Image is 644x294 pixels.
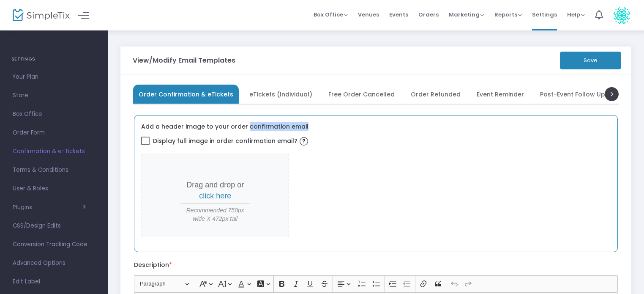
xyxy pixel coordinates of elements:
[13,146,95,157] span: Confirmation & e-Tickets
[249,92,312,96] span: eTickets (Individual)
[13,109,95,120] span: Box Office
[141,122,308,131] label: Add a header image to your order confirmation email
[13,220,95,231] span: CSS/Design Edits
[494,11,522,19] span: Reports
[532,4,557,25] span: Settings
[540,92,605,96] span: Post-Event Follow Up
[560,52,621,69] button: Save
[140,279,184,289] span: Paragraph
[389,4,408,25] span: Events
[328,92,395,96] span: Free Order Cancelled
[13,71,95,82] span: Your Plan
[411,92,461,96] span: Order Refunded
[358,4,379,25] span: Venues
[418,4,439,25] span: Orders
[13,165,95,176] span: Terms & Conditions
[11,51,96,68] h4: SETTINGS
[180,180,250,201] p: Drag and drop or
[13,127,95,138] span: Order Form
[13,276,95,287] span: Edit Label
[139,92,233,96] span: Order Confirmation & eTickets
[13,183,95,194] span: User & Roles
[133,57,235,64] h3: View/Modify Email Templates
[300,137,308,146] img: question-mark
[449,11,484,19] span: Marketing
[13,258,95,269] span: Advanced Options
[13,239,95,250] span: Conversion Tracking Code
[199,192,231,200] span: click here
[13,90,95,101] span: Store
[314,11,348,19] span: Box Office
[13,204,86,211] button: Plugins
[180,206,250,223] span: Recommended 750px wide X 472px tall
[134,261,172,269] label: Description
[567,11,585,19] span: Help
[477,92,524,96] span: Event Reminder
[134,275,618,292] div: Editor toolbar
[136,278,193,291] button: Paragraph
[153,134,310,148] span: Display full image in order confirmation email?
